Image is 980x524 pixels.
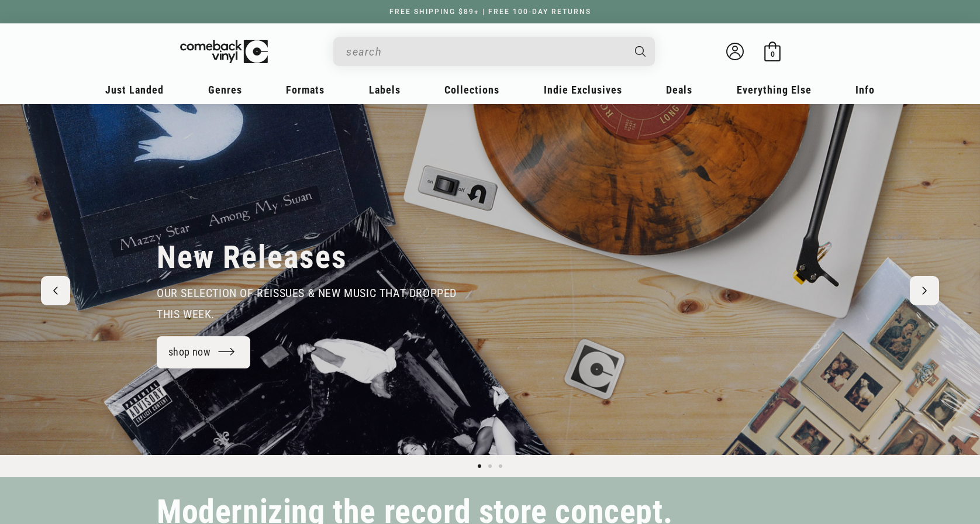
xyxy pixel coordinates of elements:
[369,84,401,96] span: Labels
[286,84,325,96] span: Formats
[444,84,499,96] span: Collections
[495,461,506,471] button: Load slide 3 of 3
[41,276,70,305] button: Previous slide
[157,336,250,368] a: shop now
[105,84,164,96] span: Just Landed
[378,8,603,16] a: FREE SHIPPING $89+ | FREE 100-DAY RETURNS
[771,50,775,58] span: 0
[208,84,242,96] span: Genres
[485,461,495,471] button: Load slide 2 of 3
[910,276,939,305] button: Next slide
[157,238,347,277] h2: New Releases
[737,84,812,96] span: Everything Else
[625,37,657,66] button: Search
[544,84,622,96] span: Indie Exclusives
[855,84,875,96] span: Info
[157,286,457,321] span: our selection of reissues & new music that dropped this week.
[346,40,623,64] input: search
[333,37,655,66] div: Search
[666,84,692,96] span: Deals
[474,461,485,471] button: Load slide 1 of 3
